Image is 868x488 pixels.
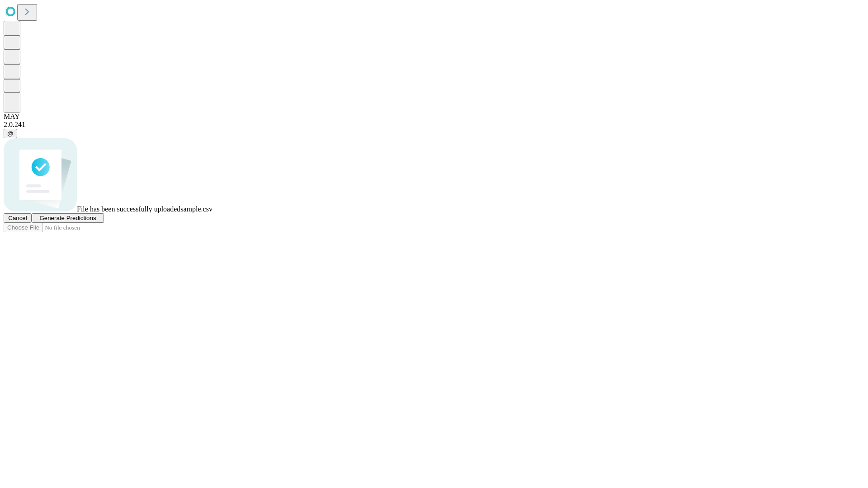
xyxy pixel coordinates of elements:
div: 2.0.241 [4,121,864,129]
span: @ [7,130,14,137]
span: Generate Predictions [39,215,96,221]
button: Cancel [4,213,32,223]
div: MAY [4,113,864,121]
span: Cancel [8,215,27,221]
span: File has been successfully uploaded [77,205,180,213]
button: Generate Predictions [32,213,104,223]
button: @ [4,129,17,138]
span: sample.csv [180,205,212,213]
